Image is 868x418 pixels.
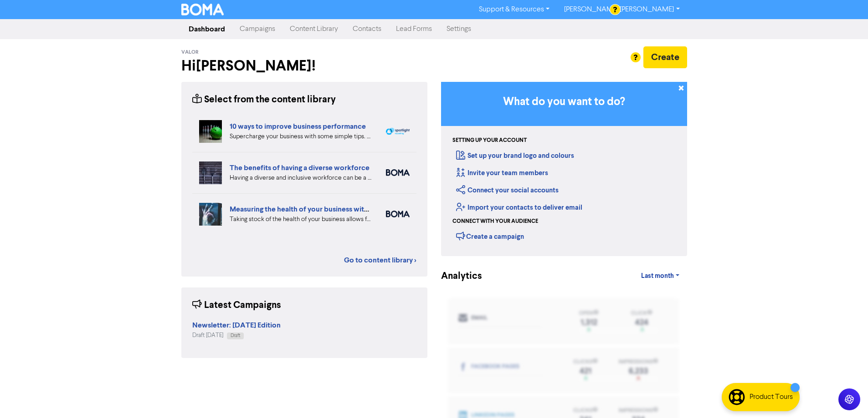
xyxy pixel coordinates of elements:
[557,2,687,17] a: [PERSON_NAME] [PERSON_NAME]
[643,46,687,68] button: Create
[230,205,417,214] a: Measuring the health of your business with ratio measures
[441,269,471,283] div: Analytics
[456,169,548,177] a: Invite your team members
[192,93,336,107] div: Select from the content library
[634,267,687,285] a: Last month
[181,49,198,55] span: valor
[472,2,557,17] a: Support & Resources
[455,96,673,109] h3: What do you want to do?
[232,20,282,38] a: Campaigns
[439,20,478,38] a: Settings
[230,163,370,172] a: The benefits of having a diverse workforce
[230,132,372,141] div: Supercharge your business with some simple tips. Eliminate distractions & bad customers, get a pl...
[181,57,427,75] h2: Hi [PERSON_NAME] !
[389,20,439,38] a: Lead Forms
[386,211,410,217] img: boma_accounting
[386,128,410,135] img: spotlight
[456,186,559,195] a: Connect your social accounts
[192,298,281,312] div: Latest Campaigns
[641,272,674,280] span: Last month
[344,255,416,266] a: Go to content library >
[456,151,574,160] a: Set up your brand logo and colours
[230,122,366,131] a: 10 ways to improve business performance
[452,136,527,145] div: Setting up your account
[230,215,372,224] div: Taking stock of the health of your business allows for more effective planning, early warning abo...
[441,82,687,256] div: Getting Started in BOMA
[181,4,224,15] img: BOMA Logo
[386,169,410,176] img: boma
[192,321,281,330] strong: Newsletter: [DATE] Edition
[231,333,240,338] span: Draft
[192,331,281,340] div: Draft [DATE]
[282,20,345,38] a: Content Library
[192,322,281,329] a: Newsletter: [DATE] Edition
[345,20,389,38] a: Contacts
[452,217,538,226] div: Connect with your audience
[456,203,582,212] a: Import your contacts to deliver email
[230,173,372,183] div: Having a diverse and inclusive workforce can be a major boost for your business. We list four of ...
[456,229,524,243] div: Create a campaign
[181,20,232,38] a: Dashboard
